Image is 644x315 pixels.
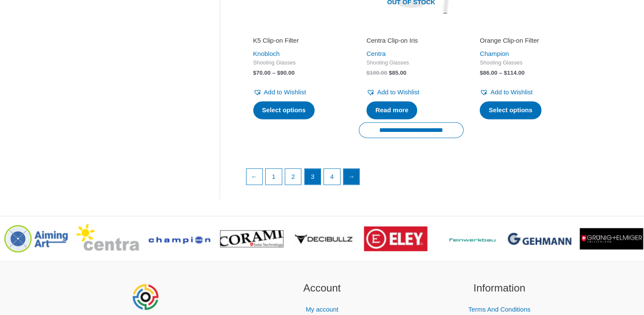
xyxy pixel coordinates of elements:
a: My account [306,306,338,313]
a: Terms And Conditions [468,306,530,313]
a: Page 2 [285,169,301,185]
span: Page 3 [305,169,321,185]
bdi: 100.00 [366,70,387,76]
span: $ [480,70,483,76]
span: $ [253,70,257,76]
bdi: 86.00 [480,70,497,76]
h2: Information [421,280,578,296]
a: → [343,169,360,185]
span: $ [366,70,370,76]
span: $ [504,70,507,76]
span: – [272,70,276,76]
iframe: Customer reviews powered by Trustpilot [366,24,456,35]
img: brand logo [364,226,427,251]
a: Add to Wishlist [480,86,532,98]
span: Shooting Glasses [480,59,569,67]
a: Page 1 [266,169,282,185]
iframe: Customer reviews powered by Trustpilot [480,24,569,35]
bdi: 85.00 [389,70,406,76]
a: Read more about “Centra Clip-on Iris” [366,101,418,119]
bdi: 114.00 [504,70,525,76]
a: Select options for “Orange Clip-on Filter” [480,101,541,119]
h2: Centra Clip-on Iris [366,36,456,45]
span: Shooting Glasses [366,59,456,67]
span: $ [389,70,392,76]
a: Centra Clip-on Iris [366,36,456,48]
a: Add to Wishlist [253,86,306,98]
h2: Orange Clip-on Filter [480,36,569,45]
nav: Product Pagination [246,168,577,190]
a: Champion [480,50,509,57]
a: Orange Clip-on Filter [480,36,569,48]
span: $ [277,70,280,76]
a: Page 4 [324,169,340,185]
bdi: 70.00 [253,70,271,76]
span: Add to Wishlist [264,88,306,96]
bdi: 90.00 [277,70,295,76]
a: ← [246,169,263,185]
h2: K5 Clip-on Filter [253,36,343,45]
a: Add to Wishlist [366,86,419,98]
span: – [499,70,502,76]
span: Add to Wishlist [490,88,532,96]
h2: Account [244,280,400,296]
a: K5 Clip-on Filter [253,36,343,48]
span: Add to Wishlist [377,88,419,96]
iframe: Customer reviews powered by Trustpilot [253,24,343,35]
a: Centra [366,50,386,57]
a: Select options for “K5 Clip-on Filter” [253,101,315,119]
a: Knobloch [253,50,280,57]
span: Shooting Glasses [253,59,343,67]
